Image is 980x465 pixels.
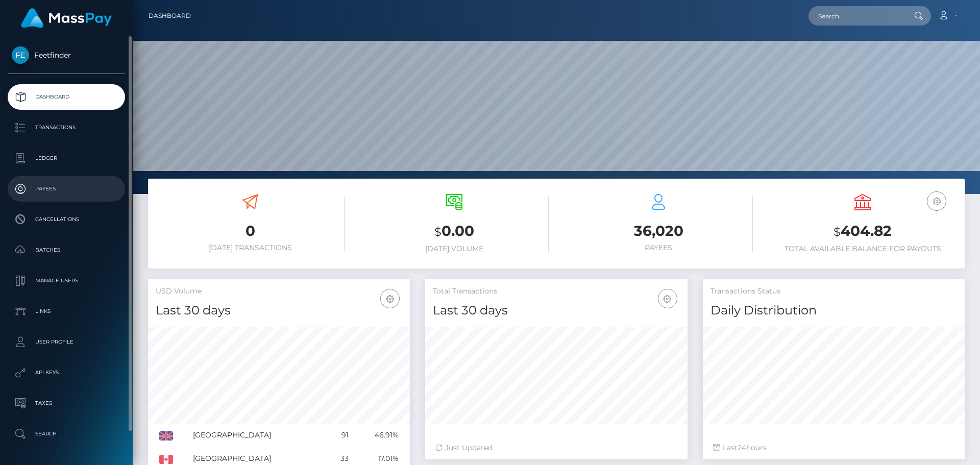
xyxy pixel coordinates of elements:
[12,242,121,258] p: Batches
[433,302,679,320] h4: Last 30 days
[433,286,679,297] h5: Total Transactions
[768,221,957,242] h3: 404.82
[834,225,841,239] small: $
[434,225,442,239] small: $
[8,421,125,447] a: Search
[12,334,121,350] p: User Profile
[8,84,125,110] a: Dashboard
[8,51,125,60] span: Feetfinder
[435,443,677,453] div: Just Updated
[12,396,121,411] p: Taxes
[710,302,957,320] h4: Daily Distribution
[8,390,125,416] a: Taxes
[8,299,125,324] a: Links
[12,365,121,380] p: API Keys
[12,120,121,135] p: Transactions
[12,212,121,227] p: Cancellations
[8,360,125,385] a: API Keys
[156,286,402,297] h5: USD Volume
[189,424,327,447] td: [GEOGRAPHIC_DATA]
[8,237,125,263] a: Batches
[8,329,125,355] a: User Profile
[360,221,549,242] h3: 0.00
[12,273,121,288] p: Manage Users
[352,424,403,447] td: 46.91%
[8,176,125,202] a: Payees
[156,221,345,241] h3: 0
[12,426,121,442] p: Search
[808,6,904,26] input: Search...
[159,431,173,440] img: GB.png
[8,268,125,293] a: Manage Users
[21,8,112,28] img: MassPay Logo
[149,5,191,27] a: Dashboard
[159,455,173,464] img: CA.png
[564,243,753,252] h6: Payees
[738,443,746,452] span: 24
[12,181,121,197] p: Payees
[12,46,29,64] img: Feetfinder
[564,221,753,241] h3: 36,020
[8,115,125,140] a: Transactions
[710,286,957,297] h5: Transactions Status
[8,145,125,171] a: Ledger
[360,244,549,253] h6: [DATE] Volume
[12,151,121,166] p: Ledger
[768,244,957,253] h6: Total Available Balance for Payouts
[327,424,352,447] td: 91
[156,243,345,252] h6: [DATE] Transactions
[12,89,121,105] p: Dashboard
[8,207,125,232] a: Cancellations
[156,302,402,320] h4: Last 30 days
[12,304,121,319] p: Links
[713,443,954,453] div: Last hours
